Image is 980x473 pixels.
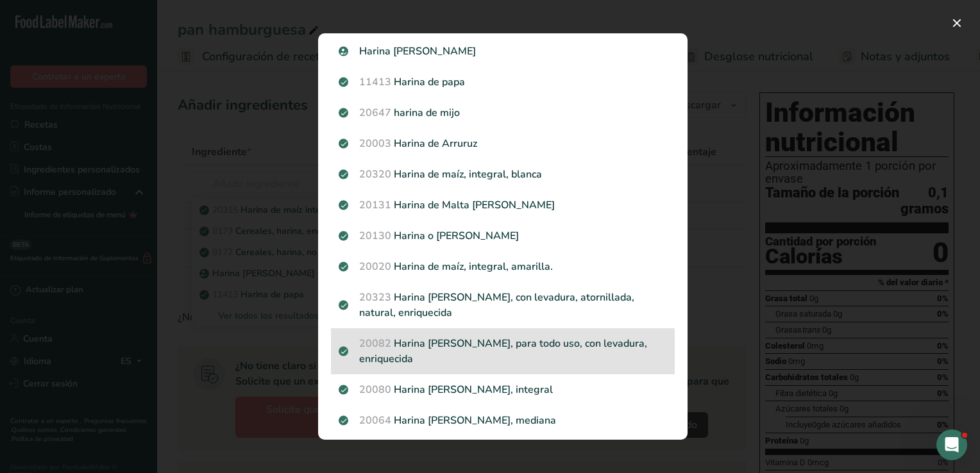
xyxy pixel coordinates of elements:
span: 20003 [359,137,391,151]
span: 20064 [359,413,391,427]
span: 20320 [359,167,391,181]
font: Harina [PERSON_NAME] [359,44,476,58]
p: Harina [PERSON_NAME], integral [339,382,667,397]
p: Harina [PERSON_NAME], para todo uso, con levadura, enriquecida [339,336,667,367]
p: Harina [PERSON_NAME], con levadura, atornillada, natural, enriquecida [339,290,667,320]
span: 20082 [359,336,391,351]
span: 11413 [359,75,391,89]
span: 20131 [359,198,391,212]
p: Harina de maíz, integral, amarilla. [339,259,667,274]
p: Harina o [PERSON_NAME] [339,228,667,244]
p: Harina de Arruruz [339,136,667,151]
span: 20130 [359,229,391,243]
p: harina de mijo [339,105,667,120]
p: Harina de Malta [PERSON_NAME] [339,197,667,213]
iframe: Intercom live chat [936,429,967,460]
p: Harina de papa [339,74,667,90]
span: 20020 [359,260,391,274]
span: 20080 [359,383,391,397]
p: Harina [PERSON_NAME], mediana [339,413,667,428]
span: 20647 [359,106,391,120]
span: 20323 [359,290,391,304]
p: Harina de maíz, integral, blanca [339,167,667,182]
